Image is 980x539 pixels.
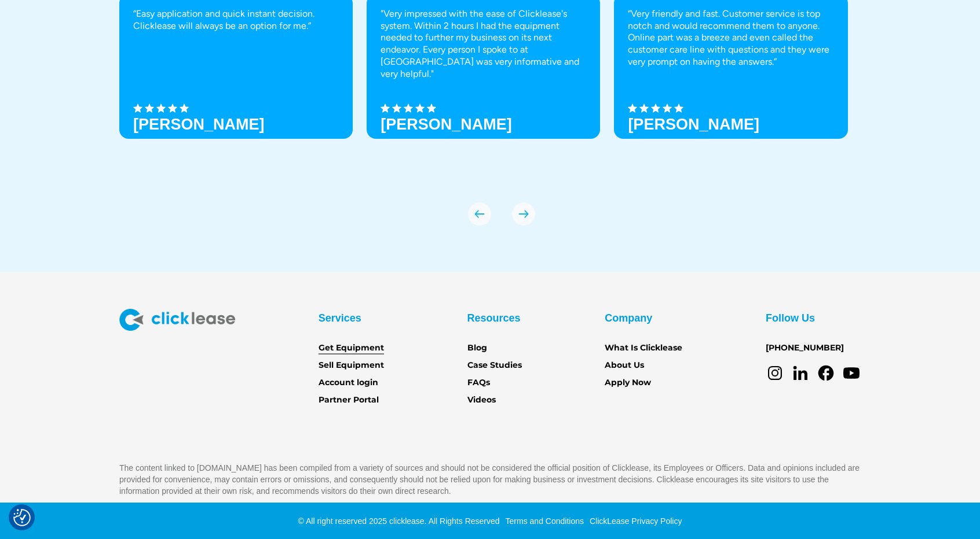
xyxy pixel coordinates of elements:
a: Get Equipment [319,342,384,355]
p: “Very friendly and fast. Customer service is top notch and would recommend them to anyone. Online... [628,8,833,68]
a: What Is Clicklease [605,342,682,355]
div: Follow Us [766,309,815,327]
a: Apply Now [605,376,651,389]
h3: [PERSON_NAME] [628,116,759,133]
img: Black star icon [628,104,637,113]
img: Revisit consent button [13,509,31,526]
img: Black star icon [639,104,649,113]
div: previous slide [468,202,491,226]
p: The content linked to [DOMAIN_NAME] has been compiled from a variety of sources and should not be... [119,462,861,497]
a: FAQs [467,376,490,389]
a: Sell Equipment [319,359,384,372]
strong: [PERSON_NAME] [381,116,512,133]
a: About Us [605,359,644,372]
div: next slide [512,202,535,226]
img: Black star icon [651,104,660,113]
div: © All right reserved 2025 clicklease. All Rights Reserved [298,515,500,527]
img: Black star icon [427,104,436,113]
img: Clicklease logo [119,309,235,331]
img: Black star icon [168,104,177,113]
img: arrow Icon [468,202,491,226]
img: Black star icon [415,104,425,113]
h3: [PERSON_NAME] [133,116,265,133]
p: “Easy application and quick instant decision. Clicklease will always be an option for me.” [133,8,339,32]
img: arrow Icon [512,202,535,226]
button: Consent Preferences [13,509,31,526]
a: Account login [319,376,378,389]
img: Black star icon [381,104,390,113]
img: Black star icon [404,104,413,113]
a: [PHONE_NUMBER] [766,342,844,355]
div: Resources [467,309,521,327]
a: ClickLease Privacy Policy [587,516,682,526]
div: Services [319,309,361,327]
a: Terms and Conditions [503,516,584,526]
p: "Very impressed with the ease of Clicklease's system. Within 2 hours I had the equipment needed t... [381,8,586,80]
a: Case Studies [467,359,522,372]
img: Black star icon [663,104,672,113]
img: Black star icon [133,104,142,113]
img: Black star icon [180,104,189,113]
a: Blog [467,342,487,355]
a: Videos [467,394,496,407]
img: Black star icon [145,104,154,113]
div: Company [605,309,652,327]
img: Black star icon [392,104,401,113]
img: Black star icon [674,104,683,113]
a: Partner Portal [319,394,379,407]
img: Black star icon [156,104,166,113]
